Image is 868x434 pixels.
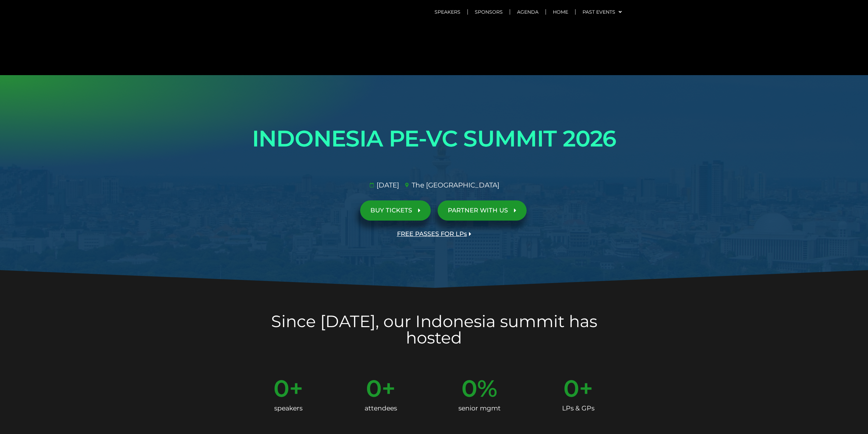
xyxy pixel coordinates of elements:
a: Speakers [428,4,467,20]
a: BUY TICKETS [360,200,431,221]
span: % [477,377,501,400]
div: speakers [274,400,303,417]
span: + [382,377,397,400]
span: 0 [563,377,579,400]
span: PARTNER WITH US [448,207,508,214]
div: LPs & GPs [562,400,594,417]
div: attendees [365,400,397,417]
span: 0 [461,377,477,400]
span: + [289,377,303,400]
span: + [579,377,594,400]
span: 0 [366,377,382,400]
span: 0 [274,377,289,400]
h2: Since [DATE], our Indonesia summit has hosted [243,313,625,346]
h1: INDONESIA PE-VC SUMMIT 2026 [243,120,625,158]
a: Agenda [510,4,545,20]
span: The [GEOGRAPHIC_DATA]​ [410,180,499,190]
a: FREE PASSES FOR LPs [387,224,482,244]
a: PARTNER WITH US [438,200,527,221]
span: FREE PASSES FOR LPs [397,231,467,237]
div: senior mgmt [458,400,501,417]
a: Sponsors [468,4,510,20]
span: BUY TICKETS [370,207,412,214]
span: [DATE]​ [375,180,399,190]
a: Home [546,4,575,20]
a: Past Events [576,4,629,20]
